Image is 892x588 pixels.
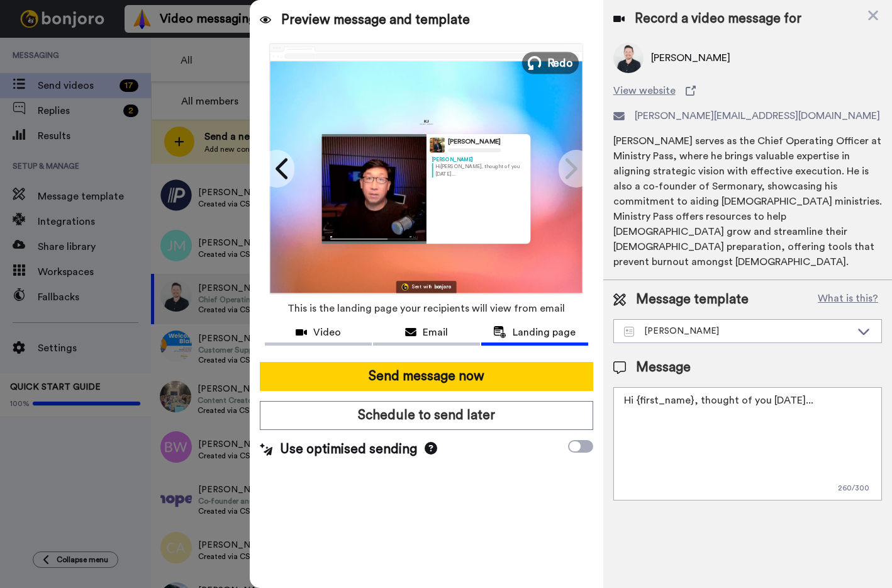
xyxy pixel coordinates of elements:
img: mute-white.svg [40,40,55,55]
button: Send message now [260,362,593,391]
span: View website [613,83,676,98]
p: Hi [PERSON_NAME] , thought of you [DATE]... [435,163,525,178]
button: What is this? [814,290,882,309]
img: Message-temps.svg [624,327,635,337]
div: [PERSON_NAME] serves as the Chief Operating Officer at Ministry Pass, where he brings valuable ex... [613,133,882,269]
img: 3183ab3e-59ed-45f6-af1c-10226f767056-1659068401.jpg [1,3,35,37]
img: Profile Image [430,137,445,152]
div: bonjoro [435,285,451,289]
div: [PERSON_NAME] [432,155,525,162]
span: Use optimised sending [280,440,417,459]
img: Bonjoro Logo [402,283,409,290]
a: View website [613,83,882,98]
span: Message [636,358,691,377]
img: 4dc9d411-8424-4565-bc93-48977687c0d9 [419,115,434,130]
span: Hi [PERSON_NAME], thanks for joining us with a paid account! Wanted to say thanks in person, so p... [70,11,170,100]
span: Landing page [513,325,576,340]
img: player-controls-full.svg [322,231,426,243]
span: Message template [636,290,749,309]
span: Video [313,325,341,340]
textarea: Hi {first_name}, thought of you [DATE]... [613,387,882,500]
div: [PERSON_NAME] [448,138,501,146]
div: Sent with [412,285,432,289]
span: This is the landing page your recipients will view from email [287,295,565,322]
span: Email [423,325,448,340]
div: [PERSON_NAME] [624,325,851,337]
span: [PERSON_NAME][EMAIL_ADDRESS][DOMAIN_NAME] [635,108,880,123]
button: Schedule to send later [260,401,593,430]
